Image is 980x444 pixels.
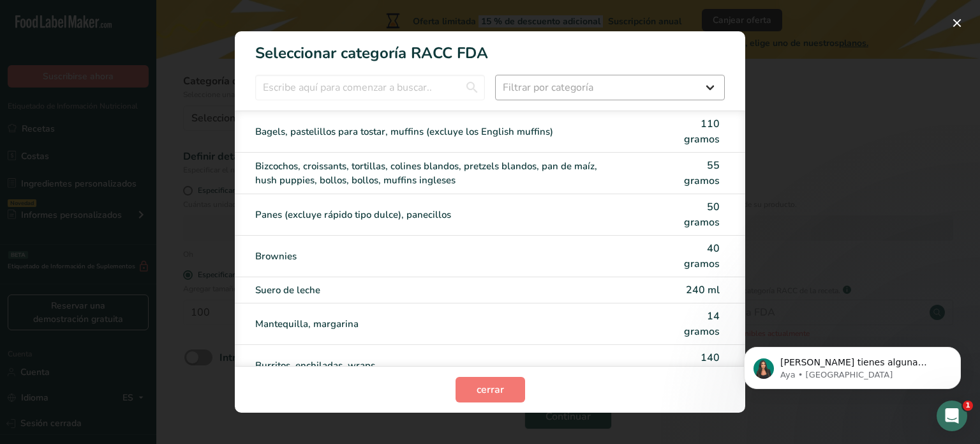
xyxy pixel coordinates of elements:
[255,160,597,187] font: Bizcochos, croissants, tortillas, colines blandos, pretzels blandos, pan de maíz, hush puppies, b...
[255,43,488,63] font: Seleccionar categoría RACC FDA
[937,401,967,431] iframe: Chat en vivo de Intercom
[965,401,970,410] font: 1
[684,117,720,146] font: 110 gramos
[686,283,720,297] font: 240 ml
[255,359,375,372] font: Burritos, enchiladas, wraps
[684,351,720,380] font: 140 gramos
[456,377,525,402] button: cerrar
[255,318,359,330] font: Mantequilla, margarina
[477,383,504,397] font: cerrar
[725,320,980,410] iframe: Mensaje de notificaciones del intercomunicador
[255,284,320,296] font: Suero de leche
[255,208,451,221] font: Panes (excluye rápido tipo dulce), panecillos
[255,75,485,100] input: Escribe aquí para comenzar a buscar..
[255,250,297,263] font: Brownies
[255,125,553,138] font: Bagels, pastelillos para tostar, muffins (excluye los English muffins)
